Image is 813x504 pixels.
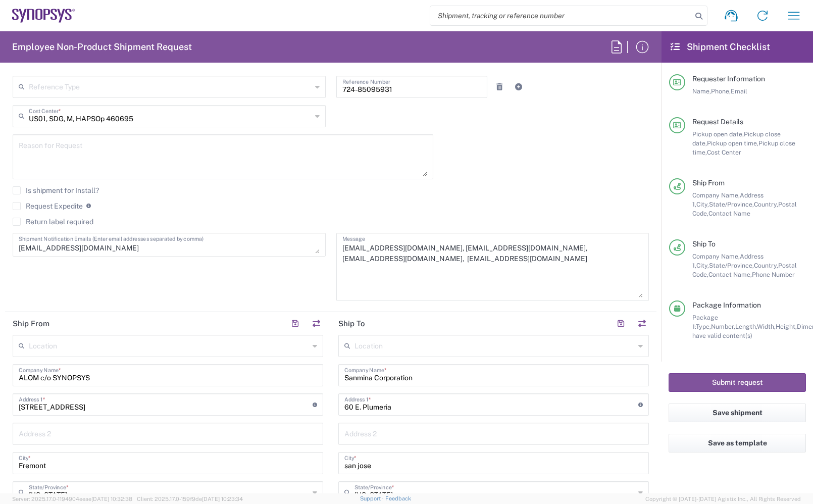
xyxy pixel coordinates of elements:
span: Country, [754,262,778,269]
span: Email [731,87,747,95]
span: City, [696,262,709,269]
span: Copyright © [DATE]-[DATE] Agistix Inc., All Rights Reserved [645,494,801,503]
a: Add Reference [512,80,526,94]
span: Type, [696,323,711,330]
span: Contact Name, [708,271,752,278]
h2: Ship To [338,319,365,329]
label: Request Expedite [13,202,83,210]
h2: Ship From [13,319,49,329]
button: Submit request [669,373,806,392]
span: Ship To [692,240,716,248]
span: Length, [735,323,757,330]
span: Pickup open time, [707,139,758,147]
label: Return label required [13,218,93,226]
span: [DATE] 10:32:38 [91,496,132,502]
a: Support [360,495,385,501]
span: Pickup open date, [692,130,744,138]
span: Package Information [692,301,761,309]
span: [DATE] 10:23:34 [202,496,243,502]
span: Width, [757,323,776,330]
span: Cost Center [707,148,741,156]
span: Country, [754,200,778,208]
span: Name, [692,87,711,95]
span: Phone Number [752,271,795,278]
span: City, [696,200,709,208]
button: Save as template [669,434,806,452]
span: Company Name, [692,253,740,260]
input: Shipment, tracking or reference number [430,6,692,25]
label: Is shipment for Install? [13,186,99,194]
span: State/Province, [709,200,754,208]
span: Server: 2025.17.0-1194904eeae [12,496,132,502]
a: Feedback [385,495,411,501]
button: Save shipment [669,404,806,422]
span: Contact Name [708,210,750,217]
a: Remove Reference [492,80,506,94]
span: Requester Information [692,75,765,83]
span: State/Province, [709,262,754,269]
h2: Shipment Checklist [671,41,770,53]
span: Phone, [711,87,731,95]
span: Ship From [692,179,725,187]
span: Client: 2025.17.0-159f9de [137,496,243,502]
span: Height, [776,323,797,330]
span: Package 1: [692,314,718,330]
h2: Employee Non-Product Shipment Request [12,41,192,53]
span: Number, [711,323,735,330]
span: Company Name, [692,191,740,199]
span: Request Details [692,118,743,126]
